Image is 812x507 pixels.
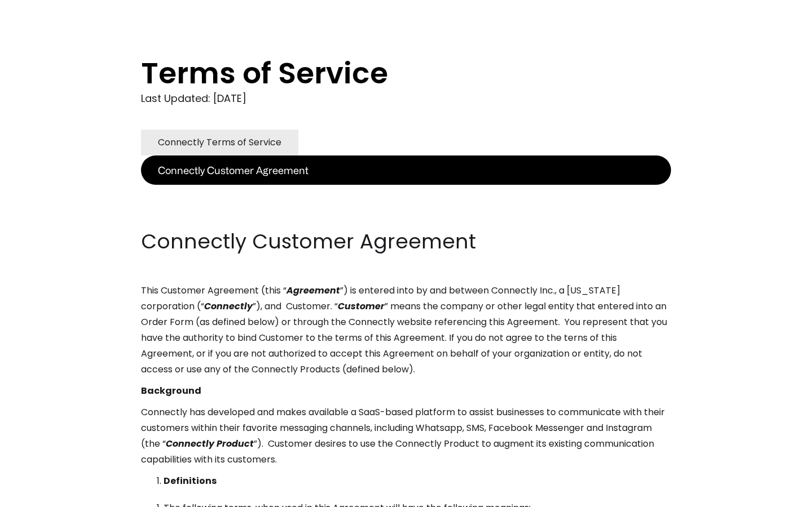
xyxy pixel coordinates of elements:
[164,474,217,487] strong: Definitions
[141,228,671,256] h2: Connectly Customer Agreement
[141,90,671,107] div: Last Updated: [DATE]
[141,185,671,201] p: ‍
[141,56,626,90] h1: Terms of Service
[141,384,201,397] strong: Background
[166,437,254,450] em: Connectly Product
[338,300,385,313] em: Customer
[141,404,671,468] p: Connectly has developed and makes available a SaaS-based platform to assist businesses to communi...
[286,284,340,297] em: Agreement
[158,162,308,178] div: Connectly Customer Agreement
[23,487,68,503] ul: Language list
[141,283,671,377] p: This Customer Agreement (this “ ”) is entered into by and between Connectly Inc., a [US_STATE] co...
[158,135,281,150] div: Connectly Terms of Service
[204,300,253,313] em: Connectly
[141,206,671,222] p: ‍
[11,486,68,503] aside: Language selected: English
